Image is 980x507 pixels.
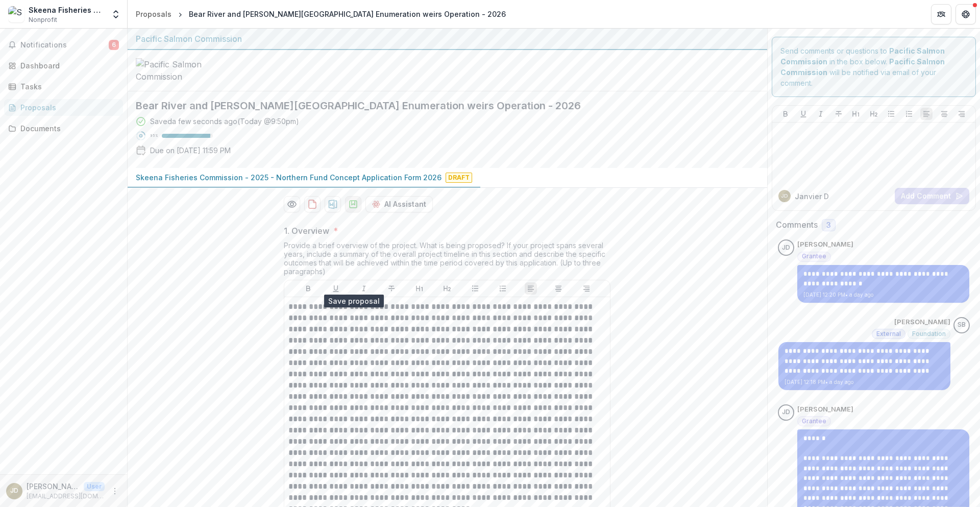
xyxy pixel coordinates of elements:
button: Ordered List [497,282,509,295]
div: Pacific Salmon Commission [136,33,759,45]
h2: Comments [776,220,818,230]
p: [DATE] 12:18 PM • a day ago [785,378,944,386]
div: Janvier Doire [781,194,788,199]
p: [PERSON_NAME] [797,239,853,250]
p: 1. Overview [284,225,329,237]
button: Underline [330,282,342,295]
button: Align Left [920,108,933,120]
button: download-proposal [345,196,361,212]
div: Sascha Bendt [958,322,966,328]
button: Get Help [955,4,976,25]
button: Bullet List [469,282,481,295]
button: Strike [385,282,398,295]
button: download-proposal [325,196,341,212]
button: Heading 2 [441,282,453,295]
button: Align Left [525,282,537,295]
div: Documents [20,123,115,134]
div: Janvier Doire [782,245,790,251]
span: Notifications [20,41,109,50]
div: Bear River and [PERSON_NAME][GEOGRAPHIC_DATA] Enumeration weirs Operation - 2026 [189,9,506,19]
p: [EMAIL_ADDRESS][DOMAIN_NAME] [27,492,105,501]
button: Ordered List [903,108,915,120]
a: Proposals [132,7,176,21]
div: Janvier Doire [782,409,790,416]
button: Heading 2 [868,108,880,120]
span: External [876,330,901,337]
p: 95 % [150,132,158,139]
button: Italicize [815,108,827,120]
button: Notifications6 [4,37,123,53]
button: Heading 1 [413,282,426,295]
button: Partners [931,4,951,25]
img: Skeena Fisheries Commission [8,6,24,22]
span: Grantee [802,253,826,260]
a: Dashboard [4,57,123,74]
img: Pacific Salmon Commission [136,58,238,83]
p: [PERSON_NAME] [797,404,853,415]
button: Bold [779,108,792,120]
p: User [84,482,105,491]
p: [PERSON_NAME] [27,481,80,492]
a: Tasks [4,78,123,95]
button: Bullet List [885,108,897,120]
div: Provide a brief overview of the project. What is being proposed? If your project spans several ye... [284,241,610,280]
button: Align Center [938,108,950,120]
p: Skeena Fisheries Commission - 2025 - Northern Fund Concept Application Form 2026 [136,172,442,183]
button: Underline [797,108,810,120]
span: 6 [109,40,119,50]
nav: breadcrumb [132,7,510,21]
button: Add Comment [895,188,969,204]
span: Foundation [912,330,946,337]
span: Nonprofit [29,15,57,25]
button: Preview 717c1e40-888f-4d59-b390-baa89d550ee3-0.pdf [284,196,300,212]
p: [DATE] 12:20 PM • a day ago [803,291,963,299]
div: Proposals [20,102,115,113]
button: Align Right [580,282,593,295]
button: More [109,485,121,497]
button: Bold [302,282,314,295]
button: Heading 1 [850,108,862,120]
button: Align Right [955,108,968,120]
button: Open entity switcher [109,4,123,25]
p: [PERSON_NAME] [894,317,950,327]
span: Grantee [802,418,826,425]
button: download-proposal [304,196,321,212]
button: Strike [832,108,845,120]
div: Proposals [136,9,171,19]
p: Janvier D [795,191,829,202]
h2: Bear River and [PERSON_NAME][GEOGRAPHIC_DATA] Enumeration weirs Operation - 2026 [136,100,743,112]
span: Draft [446,173,472,183]
button: Align Center [552,282,565,295]
div: Send comments or questions to in the box below. will be notified via email of your comment. [772,37,976,97]
div: Janvier Doire [10,488,18,494]
div: Tasks [20,81,115,92]
span: 3 [826,221,831,230]
div: Saved a few seconds ago ( Today @ 9:50pm ) [150,116,299,127]
a: Proposals [4,99,123,116]
button: Italicize [358,282,370,295]
div: Skeena Fisheries Commission [29,5,105,15]
a: Documents [4,120,123,137]
button: AI Assistant [365,196,433,212]
div: Dashboard [20,60,115,71]
p: Due on [DATE] 11:59 PM [150,145,231,156]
